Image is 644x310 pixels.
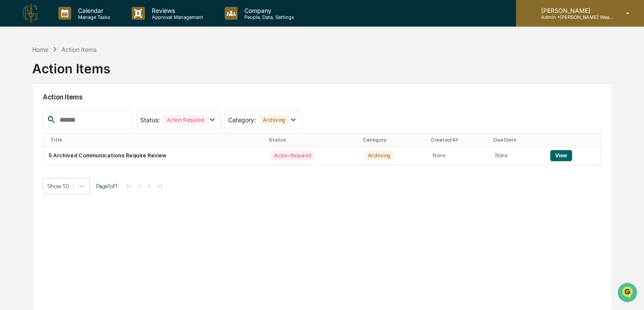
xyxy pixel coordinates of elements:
[50,137,262,143] div: Title
[363,137,424,143] div: Category
[9,108,22,122] img: Sigrid Alegria
[238,7,298,14] p: Company
[5,165,57,180] a: 🔎Data Lookup
[5,148,59,164] a: 🖐️Preclearance
[140,116,160,123] span: Status :
[145,182,153,190] button: >
[85,189,104,196] span: Pylon
[269,137,356,143] div: Status
[61,46,96,53] div: Action Items
[146,68,156,78] button: Start new chat
[431,137,487,143] div: Created At
[9,153,15,160] div: 🖐️
[494,137,542,143] div: Due Date
[21,3,41,24] img: logo
[238,14,298,20] p: People, Data, Settings
[71,14,114,20] p: Manage Tasks
[9,65,24,81] img: 1746055101610-c473b297-6a78-478c-a979-82029cc54cd1
[96,183,117,190] span: Page 1 of 1
[17,168,54,177] span: Data Lookup
[32,54,110,76] div: Action Items
[71,116,74,123] span: •
[17,152,55,160] span: Preclearance
[59,148,110,164] a: 🗄️Attestations
[9,95,57,102] div: Past conversations
[43,147,265,165] td: 5 Archived Communications Require Review
[71,7,114,14] p: Calendar
[60,189,104,196] a: Powered byPylon
[76,116,93,123] span: [DATE]
[534,7,614,14] p: [PERSON_NAME]
[62,153,69,160] div: 🗄️
[124,182,134,190] button: |<
[133,93,156,103] button: See all
[71,152,106,160] span: Attestations
[145,7,208,14] p: Reviews
[534,14,614,20] p: Admin • [PERSON_NAME] Wealth Advisors
[155,182,165,190] button: >|
[135,182,144,190] button: <
[228,116,256,123] span: Category :
[259,115,289,125] div: Archiving
[39,74,118,81] div: We're available if you need us!
[163,115,207,125] div: Action Required
[550,152,572,159] a: View
[550,150,572,161] button: View
[364,150,394,160] div: Archiving
[27,116,69,123] span: [PERSON_NAME]
[18,65,33,81] img: 8933085812038_c878075ebb4cc5468115_72.jpg
[39,65,141,74] div: Start new chat
[32,46,48,53] div: Home
[617,282,640,305] iframe: Open customer support
[271,150,314,160] div: Action Required
[9,18,156,31] p: How can we help?
[145,14,208,20] p: Approval Management
[9,169,15,176] div: 🔎
[43,93,601,101] h2: Action Items
[427,147,490,165] td: None
[490,147,545,165] td: None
